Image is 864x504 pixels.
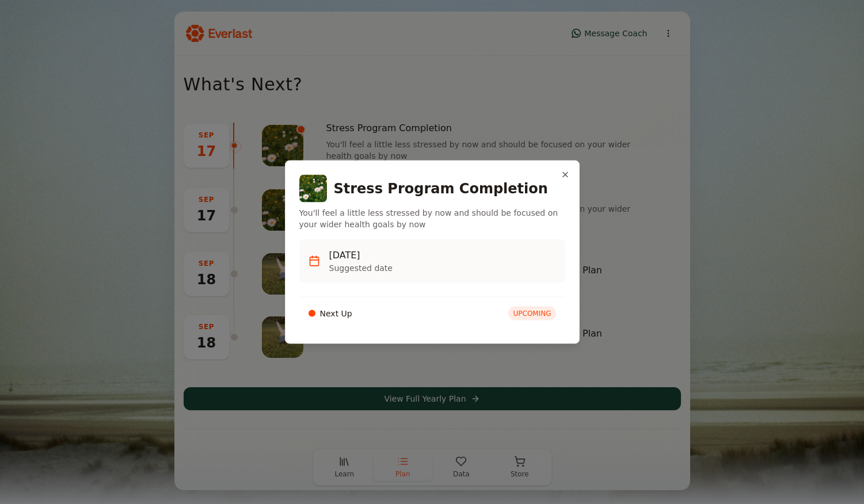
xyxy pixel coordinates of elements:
span: UPCOMING [508,307,555,320]
span: Next Up [320,308,352,319]
p: Suggested date [329,262,393,274]
h2: Stress Program Completion [299,175,565,203]
p: [DATE] [329,249,393,262]
p: You'll feel a little less stressed by now and should be focused on your wider health goals by now [299,207,565,230]
img: Stress Program Completion [299,175,327,203]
